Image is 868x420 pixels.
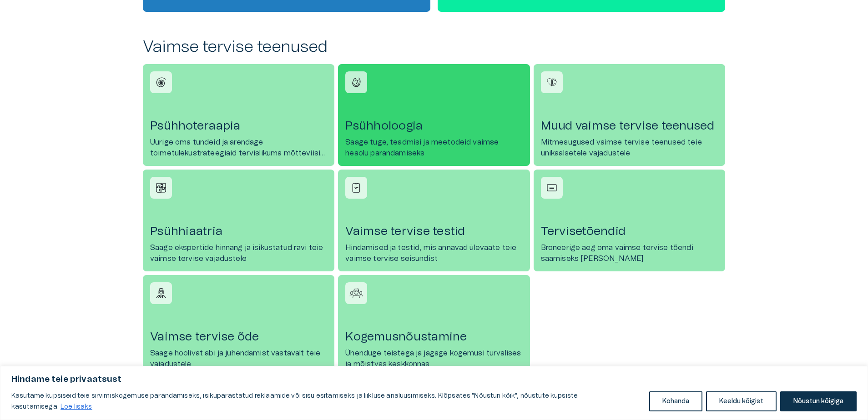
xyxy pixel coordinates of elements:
p: Saage tuge, teadmisi ja meetodeid vaimse heaolu parandamiseks [345,137,522,159]
img: Psühhiaatria icon [154,181,168,195]
button: Keeldu kõigist [706,391,777,411]
p: Kasutame küpsiseid teie sirvimiskogemuse parandamiseks, isikupärastatud reklaamide või sisu esita... [11,390,642,412]
h4: Psühholoogia [345,119,522,133]
a: Loe lisaks [60,403,93,410]
h4: Psühhoteraapia [150,119,327,133]
h4: Muud vaimse tervise teenused [541,119,718,133]
img: Kogemusnõustamine icon [349,286,363,300]
h4: Kogemusnõustamine [345,330,522,344]
p: Broneerige aeg oma vaimse tervise tõendi saamiseks [PERSON_NAME] [541,242,718,264]
h4: Vaimse tervise testid [345,224,522,239]
button: Nõustun kõigiga [780,391,857,411]
img: Vaimse tervise õde icon [154,286,168,300]
p: Ühenduge teistega ja jagage kogemusi turvalises ja mõistvas keskkonnas [345,348,522,370]
h4: Tervisetõendid [541,224,718,239]
img: Tervisetõendid icon [545,181,559,195]
p: Hindame teie privaatsust [11,374,857,385]
h2: Vaimse tervise teenused [143,37,725,57]
h4: Psühhiaatria [150,224,327,239]
p: Hindamised ja testid, mis annavad ülevaate teie vaimse tervise seisundist [345,242,522,264]
p: Uurige oma tundeid ja arendage toimetulekustrateegiaid tervislikuma mõtteviisi saavutamiseks [150,137,327,159]
img: Psühhoteraapia icon [154,75,168,89]
img: Muud vaimse tervise teenused icon [545,75,559,89]
p: Saage ekspertide hinnang ja isikustatud ravi teie vaimse tervise vajadustele [150,242,327,264]
img: Vaimse tervise testid icon [349,181,363,195]
button: Kohanda [649,391,702,411]
span: Help [46,7,60,15]
p: Saage hoolivat abi ja juhendamist vastavalt teie vajadustele [150,348,327,370]
img: Psühholoogia icon [349,75,363,89]
h4: Vaimse tervise õde [150,330,327,344]
p: Mitmesugused vaimse tervise teenused teie unikaalsetele vajadustele [541,137,718,159]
